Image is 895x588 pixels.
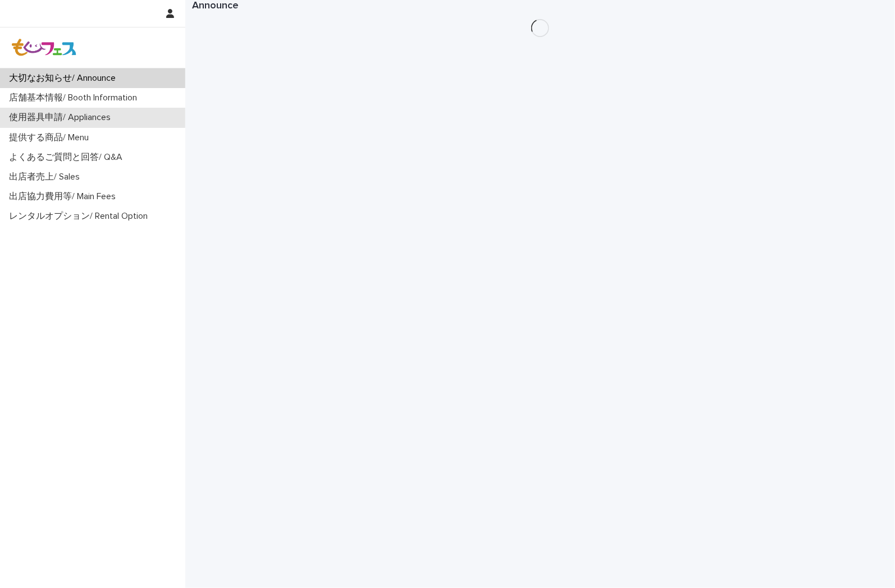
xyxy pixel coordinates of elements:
[4,93,146,103] p: 店舗基本情報/ Booth Information
[4,112,120,123] p: 使用器具申請/ Appliances
[4,132,98,143] p: 提供する商品/ Menu
[4,211,157,222] p: レンタルオプション/ Rental Option
[4,73,125,84] p: 大切なお知らせ/ Announce
[4,152,131,163] p: よくあるご質問と回答/ Q&A
[4,191,125,202] p: 出店協力費用等/ Main Fees
[4,172,89,182] p: 出店者売上/ Sales
[9,36,80,59] img: Z8gcrWHQVC4NX3Wf4olx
